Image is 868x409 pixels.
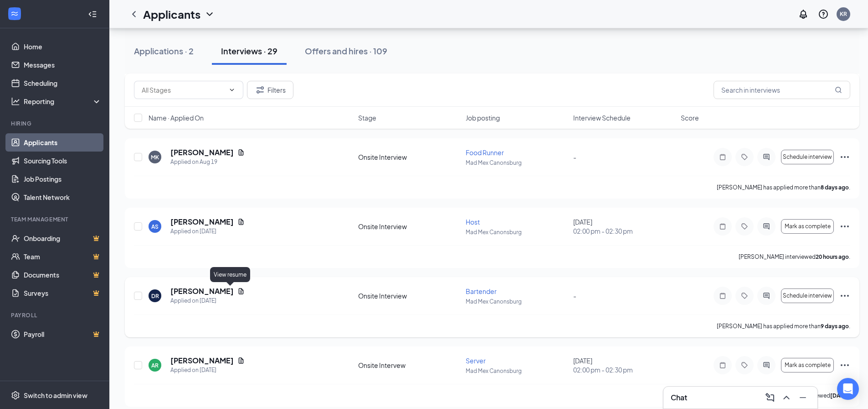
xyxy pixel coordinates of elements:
span: Score [681,113,699,122]
a: OnboardingCrown [24,229,102,247]
a: Job Postings [24,170,102,188]
svg: ChevronLeft [128,9,139,20]
svg: ActiveChat [761,362,772,369]
div: Offers and hires · 109 [305,45,387,57]
h5: [PERSON_NAME] [170,356,234,366]
div: AR [151,362,159,369]
svg: ChevronDown [204,9,215,20]
svg: Note [717,223,728,230]
span: Schedule interview [783,154,832,160]
div: Team Management [11,215,100,223]
svg: Ellipses [839,290,850,301]
svg: ActiveChat [761,292,772,299]
div: KR [840,10,847,18]
svg: Tag [739,362,750,369]
span: Interview Schedule [573,113,631,122]
h5: [PERSON_NAME] [170,217,234,227]
div: Applied on [DATE] [170,227,245,236]
div: Onsite Interview [358,152,460,162]
span: 02:00 pm - 02:30 pm [573,226,675,236]
div: Hiring [11,120,100,127]
div: AS [151,223,159,231]
div: [DATE] [573,217,675,236]
svg: Document [237,357,245,364]
p: Mad Mex Canonsburg [466,298,568,305]
div: Onsite Interview [358,291,460,300]
a: SurveysCrown [24,284,102,302]
svg: MagnifyingGlass [835,86,842,94]
span: 02:00 pm - 02:30 pm [573,365,675,374]
svg: Note [717,292,728,299]
div: Onsite Intervew [358,361,460,370]
svg: QuestionInfo [818,9,829,20]
svg: ChevronUp [781,392,792,403]
span: Stage [358,113,376,122]
p: Mad Mex Canonsburg [466,228,568,236]
svg: ActiveChat [761,153,772,161]
svg: Tag [739,153,750,161]
button: ChevronUp [779,390,794,405]
b: [DATE] [830,392,849,399]
svg: Tag [739,223,750,230]
svg: Filter [255,84,266,95]
svg: Collapse [88,10,97,19]
svg: ChevronDown [228,86,236,94]
div: Reporting [24,97,102,106]
span: Mark as complete [785,362,831,368]
svg: Note [717,362,728,369]
a: Applicants [24,133,102,152]
svg: Analysis [11,97,20,106]
button: Mark as complete [781,219,834,234]
b: 9 days ago [821,323,849,330]
b: 8 days ago [821,184,849,191]
svg: Ellipses [839,221,850,232]
h1: Applicants [143,6,200,22]
div: Open Intercom Messenger [837,378,859,400]
span: - [573,292,576,300]
a: Talent Network [24,188,102,206]
a: Home [24,37,102,56]
button: Minimize [796,390,810,405]
input: Search in interviews [714,81,850,99]
div: Applications · 2 [134,45,194,57]
input: All Stages [142,85,225,95]
div: MK [151,153,159,161]
button: Schedule interview [781,150,834,164]
svg: Tag [739,292,750,299]
svg: Document [237,149,245,156]
svg: Document [237,288,245,295]
p: [PERSON_NAME] has applied more than . [717,184,850,191]
a: DocumentsCrown [24,266,102,284]
p: [PERSON_NAME] has applied more than . [717,322,850,330]
div: View resume [210,267,250,282]
svg: Note [717,153,728,161]
div: Applied on Aug 19 [170,157,245,167]
div: DR [151,292,159,300]
div: Applied on [DATE] [170,366,245,375]
span: Job posting [466,113,500,122]
div: [DATE] [573,356,675,374]
span: Food Runner [466,148,504,157]
button: Filter Filters [247,81,293,99]
div: Interviews · 29 [221,45,277,57]
a: TeamCrown [24,247,102,266]
svg: WorkstreamLogo [10,9,19,18]
p: Mad Mex Canonsburg [466,367,568,375]
button: Mark as complete [781,358,834,372]
div: Onsite Interview [358,222,460,231]
svg: Ellipses [839,152,850,163]
a: Sourcing Tools [24,152,102,170]
span: Host [466,218,480,226]
h5: [PERSON_NAME] [170,147,234,157]
span: Schedule interview [783,293,832,299]
svg: Document [237,218,245,225]
div: Payroll [11,311,100,319]
button: ComposeMessage [763,390,777,405]
span: - [573,153,576,161]
h3: Chat [671,393,687,403]
div: Switch to admin view [24,391,87,400]
h5: [PERSON_NAME] [170,286,234,296]
p: [PERSON_NAME] interviewed . [739,253,850,261]
a: PayrollCrown [24,325,102,343]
